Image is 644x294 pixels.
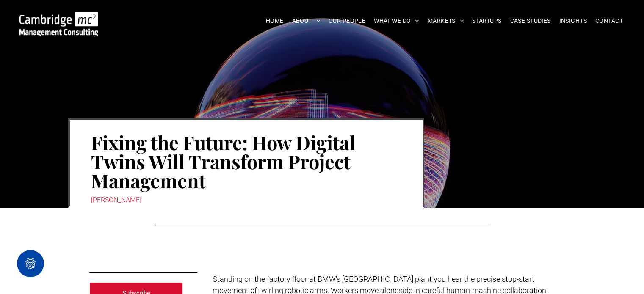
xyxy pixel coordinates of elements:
[19,13,98,22] a: Your Business Transformed | Cambridge Management Consulting
[288,14,325,27] a: ABOUT
[91,194,401,206] div: [PERSON_NAME]
[370,14,423,27] a: WHAT WE DO
[423,14,468,27] a: MARKETS
[19,12,98,36] img: Go to Homepage
[591,14,627,27] a: CONTACT
[91,132,401,191] h1: Fixing the Future: How Digital Twins Will Transform Project Management
[555,14,591,27] a: INSIGHTS
[468,14,506,27] a: STARTUPS
[324,14,370,27] a: OUR PEOPLE
[262,14,288,27] a: HOME
[506,14,555,27] a: CASE STUDIES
